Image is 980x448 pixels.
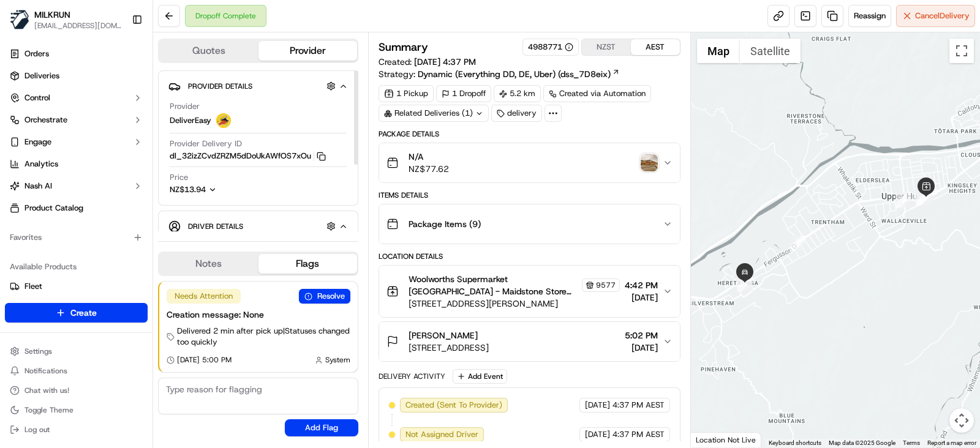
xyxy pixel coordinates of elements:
[895,192,911,207] div: 5
[379,204,680,244] button: Package Items (9)
[625,291,658,304] span: [DATE]
[379,252,680,261] div: Location Details
[5,66,148,86] a: Deliveries
[34,21,122,31] span: [EMAIL_ADDRESS][DOMAIN_NAME]
[5,362,148,379] button: Notifications
[167,289,241,304] div: Needs Attention
[625,342,658,354] span: [DATE]
[829,439,895,446] span: Map data ©2025 Google
[418,68,611,80] span: Dynamic (Everything DD, DE, Uber) (dss_7D8eix)
[34,9,70,21] button: MILKRUN
[625,279,658,291] span: 4:42 PM
[491,105,542,122] div: delivery
[5,154,148,174] a: Analytics
[285,419,358,436] button: Add Flag
[596,280,616,290] span: 9577
[379,85,434,102] div: 1 Pickup
[5,382,148,399] button: Chat with us!
[5,5,127,34] button: MILKRUNMILKRUN[EMAIL_ADDRESS][DOMAIN_NAME]
[414,56,476,67] span: [DATE] 4:37 PM
[927,439,976,446] a: Report a map error
[24,136,51,147] span: Engage
[379,56,476,68] span: Created:
[170,184,206,195] span: NZ$13.94
[409,273,579,297] span: Woolworths Supermarket [GEOGRAPHIC_DATA] - Maidstone Store Manager
[5,132,148,152] button: Engage
[418,68,620,80] a: Dynamic (Everything DD, DE, Uber) (dss_7D8eix)
[379,42,428,53] h3: Summary
[216,113,231,128] img: delivereasy_logo.png
[258,41,358,61] button: Provider
[379,68,620,80] div: Strategy:
[5,277,148,296] button: Fleet
[903,439,920,446] a: Terms (opens in new tab)
[24,366,67,376] span: Notifications
[641,154,658,171] img: photo_proof_of_delivery image
[409,297,620,310] span: [STREET_ADDRESS][PERSON_NAME]
[5,228,148,247] div: Favorites
[24,181,52,192] span: Nash AI
[543,85,651,102] a: Created via Automation
[691,432,761,447] div: Location Not Live
[585,429,610,440] span: [DATE]
[5,257,148,277] div: Available Products
[379,190,680,200] div: Items Details
[697,39,740,63] button: Show street map
[409,329,478,342] span: [PERSON_NAME]
[949,408,974,433] button: Map camera controls
[409,218,481,230] span: Package Items ( 9 )
[24,114,67,125] span: Orchestrate
[528,42,573,53] button: 4988771
[170,172,188,183] span: Price
[24,425,50,435] span: Log out
[5,44,148,64] a: Orders
[436,85,491,102] div: 1 Dropoff
[379,129,680,139] div: Package Details
[24,346,52,356] span: Settings
[737,275,753,291] div: 8
[409,151,449,163] span: N/A
[177,355,232,365] span: [DATE] 5:00 PM
[167,308,350,321] div: Creation message: None
[325,355,350,365] span: System
[10,281,143,292] a: Fleet
[379,371,445,381] div: Delivery Activity
[170,138,242,149] span: Provider Delivery ID
[188,222,243,231] span: Driver Details
[453,369,507,384] button: Add Event
[24,281,42,292] span: Fleet
[299,289,350,304] button: Resolve
[915,10,970,21] span: Cancel Delivery
[24,70,59,81] span: Deliveries
[405,400,502,411] span: Created (Sent To Provider)
[949,39,974,63] button: Toggle fullscreen view
[159,254,258,274] button: Notes
[5,303,148,323] button: Create
[24,203,83,214] span: Product Catalog
[916,190,932,206] div: 4
[70,307,97,319] span: Create
[24,386,69,395] span: Chat with us!
[24,405,73,415] span: Toggle Theme
[379,105,489,122] div: Related Deliveries (1)
[24,92,50,103] span: Control
[24,159,58,170] span: Analytics
[625,329,658,342] span: 5:02 PM
[790,236,805,252] div: 6
[159,41,258,61] button: Quotes
[5,401,148,419] button: Toggle Theme
[5,88,148,108] button: Control
[409,342,489,354] span: [STREET_ADDRESS]
[854,10,886,21] span: Reassign
[5,198,148,218] a: Product Catalog
[582,39,631,55] button: NZST
[913,185,929,201] div: 1
[168,76,348,96] button: Provider Details
[409,163,449,175] span: NZ$77.62
[177,326,350,348] span: Delivered 2 min after pick up | Statuses changed too quickly
[10,10,29,29] img: MILKRUN
[694,431,734,447] img: Google
[168,216,348,236] button: Driver Details
[5,421,148,438] button: Log out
